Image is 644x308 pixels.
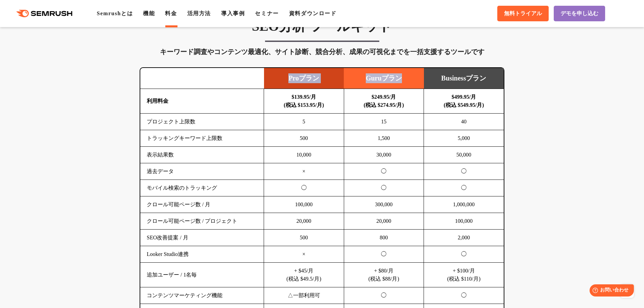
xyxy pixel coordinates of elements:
td: ◯ [264,180,344,196]
td: 5 [264,114,344,130]
td: 15 [344,114,424,130]
td: 50,000 [424,147,504,163]
td: 2,000 [424,230,504,246]
a: セミナー [255,10,279,16]
div: キーワード調査やコンテンツ最適化、サイト診断、競合分析、成果の可視化までを一括支援するツールです [140,46,504,57]
a: 資料ダウンロード [289,10,337,16]
a: 料金 [165,10,177,16]
td: 40 [424,114,504,130]
td: Proプラン [264,68,344,89]
td: クロール可能ページ数 / 月 [140,196,264,213]
td: ◯ [424,163,504,180]
td: 500 [264,130,344,147]
td: SEO改善提案 / 月 [140,230,264,246]
td: ◯ [344,246,424,263]
td: 5,000 [424,130,504,147]
td: 1,000,000 [424,196,504,213]
td: Looker Studio連携 [140,246,264,263]
td: 300,000 [344,196,424,213]
a: 活用方法 [187,10,211,16]
td: + $45/月 (税込 $49.5/月) [264,263,344,287]
td: ◯ [424,180,504,196]
iframe: Help widget launcher [584,282,637,301]
td: + $100/月 (税込 $110/月) [424,263,504,287]
td: モバイル検索のトラッキング [140,180,264,196]
td: 20,000 [264,213,344,230]
a: デモを申し込む [554,6,605,21]
td: 表示結果数 [140,147,264,163]
td: ◯ [344,163,424,180]
b: $499.95/月 (税込 $549.95/月) [444,94,484,108]
td: クロール可能ページ数 / プロジェクト [140,213,264,230]
td: × [264,246,344,263]
td: 500 [264,230,344,246]
td: △一部利用可 [264,287,344,304]
td: 追加ユーザー / 1名毎 [140,263,264,287]
td: Businessプラン [424,68,504,89]
span: 無料トライアル [504,10,542,17]
a: 導入事例 [221,10,245,16]
a: 機能 [143,10,155,16]
td: コンテンツマーケティング機能 [140,287,264,304]
td: プロジェクト上限数 [140,114,264,130]
td: ◯ [424,246,504,263]
td: + $80/月 (税込 $88/月) [344,263,424,287]
td: 100,000 [264,196,344,213]
td: トラッキングキーワード上限数 [140,130,264,147]
td: 30,000 [344,147,424,163]
td: Guruプラン [344,68,424,89]
td: 800 [344,230,424,246]
b: 利用料金 [147,98,168,104]
td: 10,000 [264,147,344,163]
td: 過去データ [140,163,264,180]
span: デモを申し込む [560,10,598,17]
a: Semrushとは [97,10,133,16]
b: $249.95/月 (税込 $274.95/月) [364,94,404,108]
td: 1,500 [344,130,424,147]
td: ◯ [344,180,424,196]
td: ◯ [424,287,504,304]
a: 無料トライアル [497,6,549,21]
td: 20,000 [344,213,424,230]
td: × [264,163,344,180]
td: 100,000 [424,213,504,230]
td: ◯ [344,287,424,304]
b: $139.95/月 (税込 $153.95/月) [284,94,324,108]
